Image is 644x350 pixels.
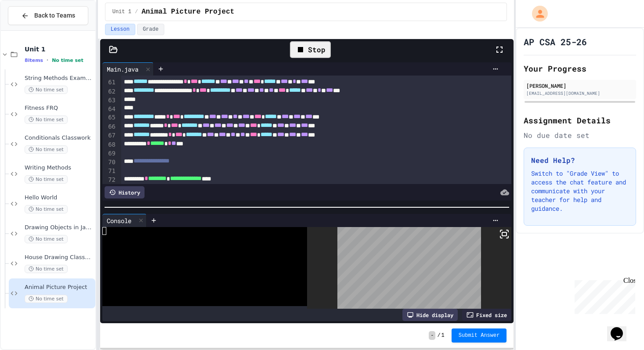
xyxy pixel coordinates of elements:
span: / [437,332,440,339]
span: No time set [25,145,68,154]
span: Fitness FRQ [25,105,94,112]
span: Unit 1 [112,8,131,15]
span: House Drawing Classwork [25,254,94,261]
span: - [429,331,435,340]
p: Switch to "Grade View" to access the chat feature and communicate with your teacher for help and ... [531,169,629,213]
span: • [47,57,48,64]
span: No time set [25,295,68,303]
span: Submit Answer [459,332,500,339]
button: Back to Teams [8,6,88,25]
iframe: chat widget [607,315,635,341]
span: Unit 1 [25,45,94,53]
span: String Methods Examples [25,75,94,82]
span: Conditionals Classwork [25,134,94,142]
span: No time set [25,115,68,124]
span: Hello World [25,194,94,202]
div: Stop [290,41,331,58]
span: Animal Picture Project [141,7,234,17]
h2: Your Progress [524,62,636,75]
span: No time set [25,86,68,94]
iframe: chat widget [571,277,635,314]
h2: Assignment Details [524,114,636,126]
span: No time set [25,205,68,213]
span: No time set [25,235,68,243]
div: [EMAIL_ADDRESS][DOMAIN_NAME] [526,90,633,97]
span: 8 items [25,58,43,63]
span: Writing Methods [25,164,94,172]
span: Drawing Objects in Java - HW Playposit Code [25,224,94,231]
span: Back to Teams [34,11,75,20]
div: My Account [523,4,550,24]
button: Grade [137,24,164,35]
div: No due date set [524,130,636,141]
button: Lesson [105,24,135,35]
span: Animal Picture Project [25,284,94,291]
span: No time set [25,175,68,184]
h1: AP CSA 25-26 [524,36,587,48]
button: Submit Answer [452,328,507,343]
h3: Need Help? [531,155,629,166]
span: 1 [441,332,445,339]
span: No time set [25,265,68,273]
div: [PERSON_NAME] [526,82,633,90]
div: Chat with us now!Close [4,4,61,56]
span: No time set [52,58,83,63]
span: / [135,8,138,15]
